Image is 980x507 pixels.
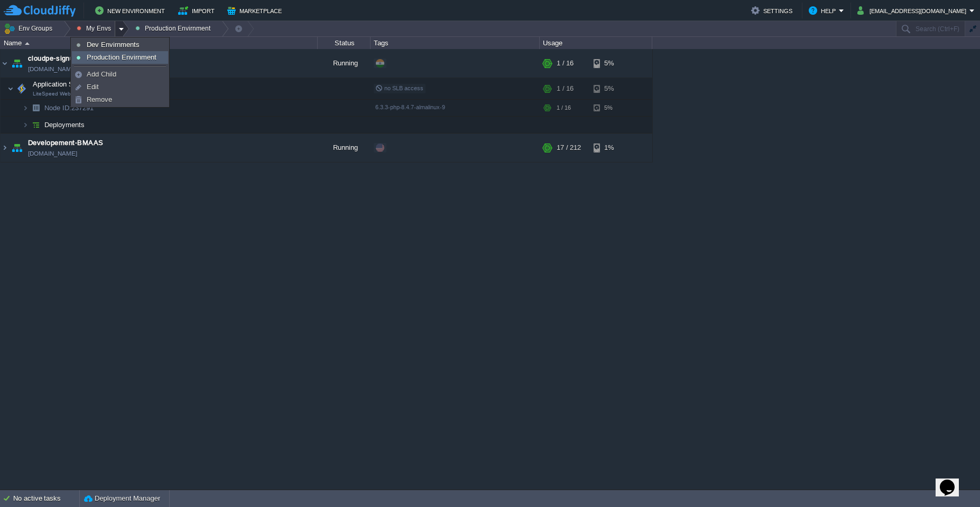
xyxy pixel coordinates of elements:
a: [DOMAIN_NAME] [28,148,77,159]
button: Marketplace [227,4,285,17]
img: CloudJiffy [4,4,76,17]
button: Deployment Manager [84,493,160,504]
img: AMDAwAAAACH5BAEAAAAALAAAAAABAAEAAAICRAEAOw== [22,100,29,116]
a: Add Child [72,69,168,80]
a: cloudpe-signup-prod [28,53,95,64]
button: Production Envirnment [135,21,214,36]
a: Production Envirnment [72,52,168,63]
img: AMDAwAAAACH5BAEAAAAALAAAAAABAAEAAAICRAEAOw== [10,49,24,78]
div: 5% [594,78,628,99]
img: AMDAwAAAACH5BAEAAAAALAAAAAABAAEAAAICRAEAOw== [7,78,14,99]
div: 1 / 16 [557,78,574,99]
div: 17 / 212 [557,133,581,162]
span: Application Servers [32,80,94,89]
img: AMDAwAAAACH5BAEAAAAALAAAAAABAAEAAAICRAEAOw== [10,133,24,162]
button: Env Groups [4,21,56,36]
a: Developement-BMAAS [28,138,104,148]
div: Usage [540,37,652,49]
img: AMDAwAAAACH5BAEAAAAALAAAAAABAAEAAAICRAEAOw== [14,78,29,99]
button: [EMAIL_ADDRESS][DOMAIN_NAME] [857,4,969,17]
span: LiteSpeed Web Server 6.3.3 [33,91,102,97]
span: 237291 [43,103,95,112]
img: AMDAwAAAACH5BAEAAAAALAAAAAABAAEAAAICRAEAOw== [29,100,43,116]
span: no SLB access [375,85,423,91]
div: Running [318,49,371,78]
span: Edit [87,83,99,91]
div: Status [318,37,370,49]
a: Deployments [43,120,86,129]
div: Tags [371,37,539,49]
button: Import [178,4,218,17]
span: Production Envirnment [87,53,156,61]
img: AMDAwAAAACH5BAEAAAAALAAAAAABAAEAAAICRAEAOw== [29,117,43,133]
img: AMDAwAAAACH5BAEAAAAALAAAAAABAAEAAAICRAEAOw== [22,117,29,133]
div: Name [1,37,317,49]
div: 5% [594,49,628,78]
a: Node ID:237291 [43,103,95,112]
a: Remove [72,94,168,106]
span: Remove [87,95,112,103]
a: Application ServersLiteSpeed Web Server 6.3.3 [32,80,94,88]
a: Edit [72,81,168,93]
span: Node ID: [44,104,71,112]
a: [DOMAIN_NAME] [28,64,77,74]
a: Dev Envirnments [72,39,168,51]
button: New Environment [95,4,168,17]
div: 5% [594,100,628,116]
img: AMDAwAAAACH5BAEAAAAALAAAAAABAAEAAAICRAEAOw== [25,42,30,45]
button: Help [809,4,839,17]
span: 6.3.3-php-8.4.7-almalinux-9 [375,104,445,110]
iframe: chat widget [936,465,969,496]
button: Settings [751,4,796,17]
button: My Envs [77,21,114,36]
div: 1% [594,133,628,162]
img: AMDAwAAAACH5BAEAAAAALAAAAAABAAEAAAICRAEAOw== [1,133,9,162]
span: Add Child [87,70,116,78]
div: Running [318,133,371,162]
span: Dev Envirnments [87,41,140,49]
img: AMDAwAAAACH5BAEAAAAALAAAAAABAAEAAAICRAEAOw== [1,49,9,78]
div: No active tasks [13,490,79,507]
div: 1 / 16 [557,100,571,116]
div: 1 / 16 [557,49,574,78]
